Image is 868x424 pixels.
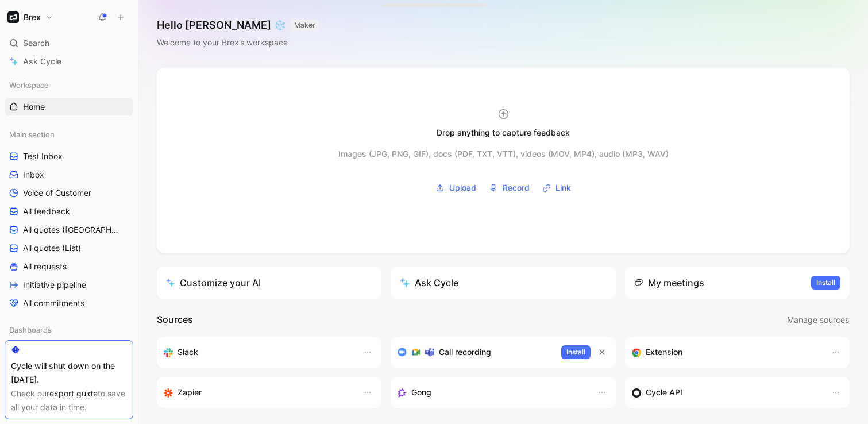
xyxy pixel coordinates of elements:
span: Ask Cycle [23,55,61,68]
div: Ask Cycle [400,276,458,290]
h3: Extension [646,345,682,359]
a: Ask Cycle [5,53,133,70]
div: Search [5,34,133,52]
a: All quotes (List) [5,240,133,257]
div: Capture feedback from anywhere on the web [632,345,820,359]
div: Customize your AI [166,276,261,290]
span: Install [566,346,585,358]
span: Home [23,101,45,113]
div: Sync your customers, send feedback and get updates in Slack [164,345,352,359]
span: Inbox [23,169,44,180]
span: All feedback [23,206,70,217]
h3: Call recording [439,345,491,359]
span: Initiative pipeline [23,279,86,291]
a: Customize your AI [157,267,381,299]
a: Initiative pipeline [5,276,133,294]
h1: Hello [PERSON_NAME] ❄️ [157,18,319,32]
span: All quotes ([GEOGRAPHIC_DATA]) [23,224,120,236]
span: Test Inbox [23,151,63,162]
span: All requests [23,261,67,272]
a: Inbox [5,166,133,183]
div: Check our to save all your data in time. [11,387,127,414]
h3: Cycle API [646,386,682,399]
div: My meetings [634,276,704,290]
button: Install [561,345,591,359]
div: Drop anything to capture feedback [437,126,570,140]
div: Dashboards [5,321,133,338]
h2: Sources [157,313,193,327]
button: BrexBrex [5,9,56,25]
div: Cycle will shut down on the [DATE]. [11,359,127,387]
span: Link [555,181,571,195]
a: All requests [5,258,133,275]
div: Main section [5,126,133,143]
span: Install [816,277,835,288]
h3: Gong [411,386,431,399]
span: All commitments [23,298,84,309]
div: Main sectionTest InboxInboxVoice of CustomerAll feedbackAll quotes ([GEOGRAPHIC_DATA])All quotes ... [5,126,133,312]
span: Voice of Customer [23,187,91,199]
span: Search [23,36,49,50]
div: Images (JPG, PNG, GIF), docs (PDF, TXT, VTT), videos (MOV, MP4), audio (MP3, WAV) [338,147,669,161]
button: MAKER [291,20,319,31]
img: Brex [7,11,19,23]
a: All quotes ([GEOGRAPHIC_DATA]) [5,221,133,238]
div: Capture feedback from thousands of sources with Zapier (survey results, recordings, sheets, etc). [164,386,352,399]
button: Ask Cycle [391,267,615,299]
h1: Brex [24,12,41,22]
a: export guide [49,388,98,398]
span: Upload [449,181,476,195]
h3: Zapier [178,386,202,399]
span: Workspace [9,79,49,91]
button: Upload [431,179,480,196]
div: Record & transcribe meetings from Zoom, Meet & Teams. [398,345,551,359]
span: Record [503,181,530,195]
div: Workspace [5,76,133,94]
button: Link [538,179,575,196]
span: Dashboards [9,324,52,336]
span: Main section [9,129,55,140]
a: All feedback [5,203,133,220]
a: Test Inbox [5,148,133,165]
a: All commitments [5,295,133,312]
button: Manage sources [786,313,850,327]
button: Install [811,276,840,290]
button: Record [485,179,534,196]
div: Capture feedback from your incoming calls [398,386,585,399]
span: Manage sources [787,313,849,327]
div: Welcome to your Brex’s workspace [157,36,319,49]
a: Home [5,98,133,115]
a: Voice of Customer [5,184,133,202]
h3: Slack [178,345,198,359]
div: Dashboards [5,321,133,342]
span: All quotes (List) [23,242,81,254]
div: Sync customers & send feedback from custom sources. Get inspired by our favorite use case [632,386,820,399]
